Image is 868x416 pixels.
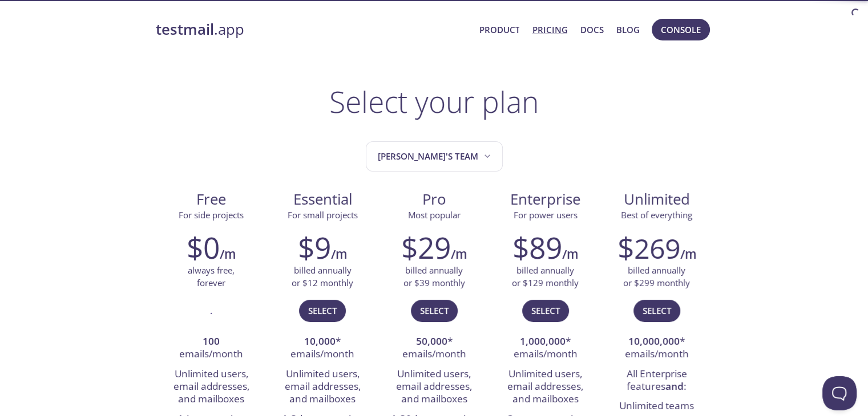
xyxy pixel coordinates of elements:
h2: $9 [298,230,331,264]
p: billed annually or $129 monthly [512,264,579,289]
iframe: Help Scout Beacon - Open [822,376,857,410]
a: Docs [580,22,604,37]
strong: 1,000,000 [520,335,566,348]
h6: /m [562,244,578,264]
h2: $0 [187,230,220,264]
span: Console [661,22,701,37]
h6: /m [680,244,696,264]
strong: 10,000,000 [628,335,680,348]
span: Pro [387,190,481,209]
span: Free [165,190,258,209]
span: Select [420,303,449,318]
li: * emails/month [387,332,481,365]
li: Unlimited users, email addresses, and mailboxes [276,365,370,410]
strong: 100 [203,335,220,348]
h2: $89 [512,230,562,264]
li: Unlimited teams [609,397,704,416]
h6: /m [220,244,236,264]
strong: and [665,380,684,393]
span: Best of everything [621,209,692,221]
strong: testmail [156,19,214,39]
span: Most popular [408,209,461,221]
p: billed annually or $299 monthly [623,264,690,289]
span: Enterprise [499,190,592,209]
strong: 50,000 [416,335,447,348]
a: testmail.app [156,20,470,39]
li: * emails/month [498,332,592,365]
li: Unlimited users, email addresses, and mailboxes [498,365,592,410]
button: Kousuke's team [366,141,503,172]
li: Unlimited users, email addresses, and mailboxes [387,365,481,410]
a: Blog [616,22,640,37]
button: Select [411,300,458,321]
button: Select [522,300,569,321]
li: Unlimited users, email addresses, and mailboxes [164,365,259,410]
p: always free, forever [188,264,235,289]
li: All Enterprise features : [609,365,704,397]
a: Pricing [532,22,567,37]
span: Essential [276,190,369,209]
li: emails/month [164,332,259,365]
p: billed annually or $39 monthly [403,264,465,289]
span: For power users [514,209,578,221]
h2: $ [617,230,680,264]
h1: Select your plan [329,84,539,119]
span: For small projects [288,209,358,221]
span: Unlimited [624,189,690,209]
h6: /m [331,244,347,264]
h6: /m [451,244,467,264]
button: Console [652,19,710,40]
span: Select [308,303,337,318]
a: Product [479,22,519,37]
strong: 10,000 [304,335,336,348]
h2: $29 [401,230,451,264]
span: Select [531,303,560,318]
span: For side projects [179,209,244,221]
button: Select [299,300,346,321]
li: * emails/month [609,332,704,365]
li: * emails/month [276,332,370,365]
p: billed annually or $12 monthly [292,264,353,289]
button: Select [633,300,680,321]
span: 269 [634,230,680,267]
span: Select [643,303,671,318]
span: [PERSON_NAME]'s team [378,149,493,164]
